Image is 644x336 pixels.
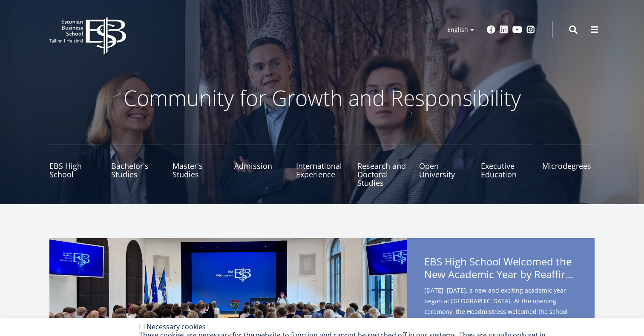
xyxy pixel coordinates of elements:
[296,145,348,187] a: International Experience
[526,26,535,34] a: Instagram
[172,145,225,187] a: Master's Studies
[424,268,578,281] span: New Academic Year by Reaffirming Its Core Values
[542,145,595,187] a: Microdegrees
[357,145,410,187] a: Research and Doctoral Studies
[481,145,533,187] a: Executive Education
[96,85,548,111] p: Community for Growth and Responsibility
[234,145,287,187] a: Admission
[111,145,164,187] a: Bachelor's Studies
[487,26,495,34] a: Facebook
[500,26,508,34] a: Linkedin
[419,145,471,187] a: Open University
[512,26,522,34] a: Youtube
[424,255,578,283] span: EBS High School Welcomed the
[49,145,102,187] a: EBS High School
[147,322,206,331] label: Necessary cookies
